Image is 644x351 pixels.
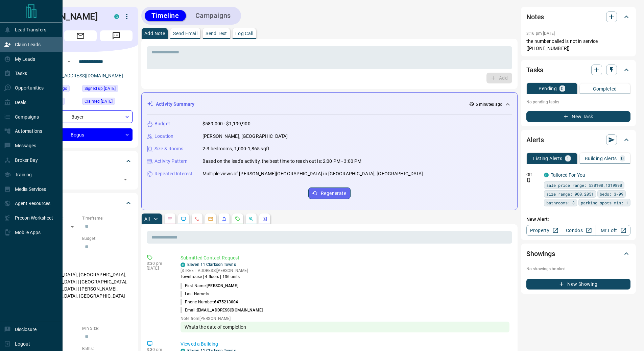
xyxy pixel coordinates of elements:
[214,300,238,304] span: 6475213004
[526,62,630,78] div: Tasks
[207,283,238,288] span: [PERSON_NAME]
[181,299,238,305] p: Phone Number:
[147,266,170,271] p: [DATE]
[28,269,133,302] p: [GEOGRAPHIC_DATA], [GEOGRAPHIC_DATA], [GEOGRAPHIC_DATA] | [GEOGRAPHIC_DATA], [GEOGRAPHIC_DATA] | ...
[47,73,123,78] a: [EMAIL_ADDRESS][DOMAIN_NAME]
[526,225,561,236] a: Property
[167,216,173,222] svg: Notes
[526,31,555,36] p: 3:16 pm [DATE]
[221,216,227,222] svg: Listing Alerts
[202,170,423,177] p: Multiple views of [PERSON_NAME][GEOGRAPHIC_DATA] in [GEOGRAPHIC_DATA], [GEOGRAPHIC_DATA]
[154,145,184,152] p: Size & Rooms
[194,216,200,222] svg: Calls
[85,98,113,105] span: Claimed [DATE]
[82,235,133,242] p: Budget:
[526,11,544,22] h2: Notes
[147,261,170,266] p: 3:30 pm
[526,132,630,148] div: Alerts
[181,254,509,261] p: Submitted Contact Request
[561,86,564,91] p: 0
[593,86,617,91] p: Completed
[187,262,236,267] a: Eleven 11 Clarkson Towns
[64,30,97,41] span: Email
[154,158,188,165] p: Activity Pattern
[181,291,209,297] p: Last Name:
[202,133,288,140] p: [PERSON_NAME], [GEOGRAPHIC_DATA]
[144,217,150,221] p: All
[526,111,630,122] button: New Task
[181,216,186,222] svg: Lead Browsing Activity
[476,101,502,107] p: 5 minutes ago
[181,262,185,267] div: condos.ca
[551,172,585,178] a: Tailored For You
[202,158,361,165] p: Based on the lead's activity, the best time to reach out is: 2:00 PM - 3:00 PM
[526,134,544,145] h2: Alerts
[206,31,227,36] p: Send Text
[561,225,596,236] a: Condos
[546,182,622,189] span: sale price range: 530100,1319890
[526,65,543,75] h2: Tasks
[202,145,269,152] p: 2-3 bedrooms, 1,000-1,865 sqft
[581,199,628,206] span: parking spots min: 1
[546,191,594,197] span: size range: 900,2051
[28,153,133,169] div: Tags
[28,195,133,211] div: Criteria
[533,156,563,161] p: Listing Alerts
[526,266,630,272] p: No showings booked
[539,86,557,91] p: Pending
[181,322,509,332] div: Whats the date of completion
[546,199,575,206] span: bathrooms: 3
[121,175,130,184] button: Open
[596,225,630,236] a: Mr.Loft
[526,246,630,262] div: Showings
[585,156,617,161] p: Building Alerts
[526,178,531,182] svg: Push Notification Only
[28,305,133,311] p: Motivation:
[181,307,263,313] p: Email:
[181,268,248,274] p: [STREET_ADDRESS][PERSON_NAME]
[208,216,213,222] svg: Emails
[82,325,133,331] p: Min Size:
[308,187,351,199] button: Regenerate
[156,101,194,108] p: Activity Summary
[28,110,133,123] div: Buyer
[206,292,209,296] span: Is
[28,11,104,22] h1: [PERSON_NAME]
[235,31,253,36] p: Log Call
[526,97,630,107] p: No pending tasks
[82,98,133,107] div: Thu Oct 09 2025
[526,279,630,290] button: New Showing
[100,30,133,41] span: Message
[621,156,624,161] p: 0
[82,215,133,221] p: Timeframe:
[526,9,630,25] div: Notes
[526,38,630,52] p: the number called is not in service [[PHONE_NUMBER]]
[154,170,192,177] p: Repeated Interest
[181,341,509,348] p: Viewed a Building
[147,98,512,110] div: Activity Summary5 minutes ago
[144,31,165,36] p: Add Note
[600,191,623,197] span: beds: 3-99
[544,173,549,177] div: condos.ca
[189,10,238,21] button: Campaigns
[181,283,238,289] p: First Name:
[262,216,267,222] svg: Agent Actions
[28,263,133,269] p: Areas Searched:
[145,10,186,21] button: Timeline
[526,248,555,259] h2: Showings
[82,85,133,94] div: Wed Jun 04 2025
[85,85,116,92] span: Signed up [DATE]
[65,57,73,66] button: Open
[197,308,263,312] span: [EMAIL_ADDRESS][DOMAIN_NAME]
[154,120,170,127] p: Budget
[248,216,254,222] svg: Opportunities
[526,172,540,178] p: Off
[114,14,119,19] div: condos.ca
[202,120,251,127] p: $589,000 - $1,199,900
[173,31,197,36] p: Send Email
[235,216,240,222] svg: Requests
[181,316,509,321] p: Note from [PERSON_NAME]
[567,156,569,161] p: 1
[526,216,630,223] p: New Alert:
[181,274,248,280] p: Townhouse | 4 floors | 136 units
